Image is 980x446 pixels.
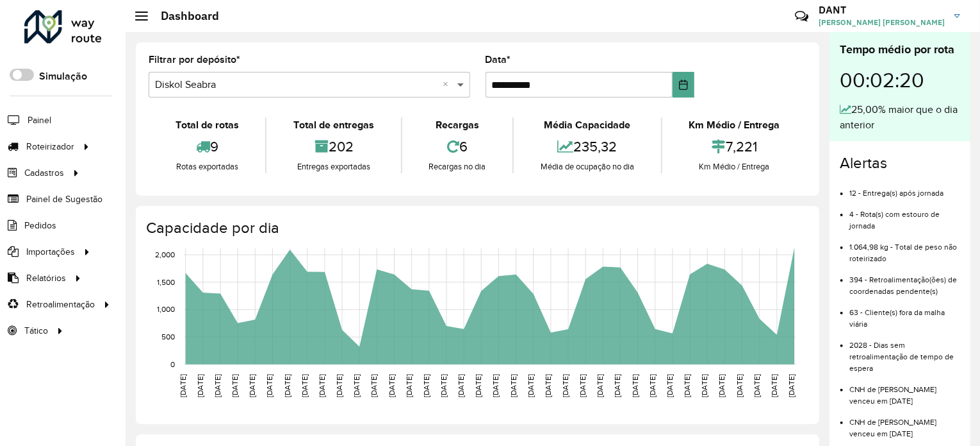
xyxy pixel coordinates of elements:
[405,133,509,160] div: 6
[26,271,66,285] span: Relatórios
[849,178,960,199] li: 12 - Entrega(s) após jornada
[819,4,945,16] h3: DANT
[614,374,622,397] text: [DATE]
[527,374,535,397] text: [DATE]
[718,374,726,397] text: [DATE]
[422,374,430,397] text: [DATE]
[405,374,413,397] text: [DATE]
[24,166,64,180] span: Cadastros
[544,374,552,397] text: [DATE]
[666,133,803,160] div: 7,221
[405,160,509,173] div: Recargas no dia
[26,140,74,153] span: Roteirizador
[335,374,343,397] text: [DATE]
[849,297,960,330] li: 63 - Cliente(s) fora da malha viária
[787,374,796,397] text: [DATE]
[849,264,960,297] li: 394 - Retroalimentação(ões) de coordenadas pendente(s)
[443,77,454,92] span: Clear all
[266,374,274,397] text: [DATE]
[849,330,960,374] li: 2028 - Dias sem retroalimentação de tempo de espera
[196,374,204,397] text: [DATE]
[849,232,960,264] li: 1.064,98 kg - Total de peso não roteirizado
[318,374,326,397] text: [DATE]
[700,374,708,397] text: [DATE]
[840,154,960,173] h4: Alertas
[152,133,262,160] div: 9
[666,160,803,173] div: Km Médio / Entrega
[509,374,518,397] text: [DATE]
[578,374,587,397] text: [DATE]
[849,374,960,407] li: CNH de [PERSON_NAME] venceu em [DATE]
[770,374,778,397] text: [DATE]
[24,219,56,232] span: Pedidos
[486,52,511,67] label: Data
[161,332,175,341] text: 500
[179,374,187,397] text: [DATE]
[170,360,175,368] text: 0
[819,17,945,28] span: [PERSON_NAME] [PERSON_NAME]
[152,117,262,133] div: Total de rotas
[492,374,500,397] text: [DATE]
[517,133,657,160] div: 235,32
[405,117,509,133] div: Recargas
[270,133,397,160] div: 202
[517,117,657,133] div: Média Capacidade
[39,69,87,84] label: Simulação
[474,374,482,397] text: [DATE]
[26,298,95,311] span: Retroalimentação
[300,374,309,397] text: [DATE]
[155,250,175,259] text: 2,000
[26,193,102,206] span: Painel de Sugestão
[648,374,657,397] text: [DATE]
[152,160,262,173] div: Rotas exportadas
[146,219,806,237] h4: Capacidade por dia
[26,245,75,259] span: Importações
[457,374,465,397] text: [DATE]
[24,324,48,338] span: Tático
[370,374,378,397] text: [DATE]
[439,374,448,397] text: [DATE]
[753,374,761,397] text: [DATE]
[517,160,657,173] div: Média de ocupação no dia
[666,117,803,133] div: Km Médio / Entrega
[840,58,960,102] div: 00:02:20
[270,117,397,133] div: Total de entregas
[270,160,397,173] div: Entregas exportadas
[283,374,291,397] text: [DATE]
[840,41,960,58] div: Tempo médio por rota
[840,102,960,133] div: 25,00% maior que o dia anterior
[666,374,674,397] text: [DATE]
[849,407,960,440] li: CNH de [PERSON_NAME] venceu em [DATE]
[596,374,605,397] text: [DATE]
[735,374,744,397] text: [DATE]
[788,3,815,30] a: Contato Rápido
[388,374,396,397] text: [DATE]
[849,199,960,232] li: 4 - Rota(s) com estouro de jornada
[673,72,694,98] button: Choose Date
[231,374,239,397] text: [DATE]
[631,374,639,397] text: [DATE]
[148,9,219,23] h2: Dashboard
[683,374,691,397] text: [DATE]
[28,114,51,127] span: Painel
[157,305,175,314] text: 1,000
[352,374,361,397] text: [DATE]
[561,374,569,397] text: [DATE]
[149,52,240,67] label: Filtrar por depósito
[157,278,175,286] text: 1,500
[213,374,222,397] text: [DATE]
[248,374,256,397] text: [DATE]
